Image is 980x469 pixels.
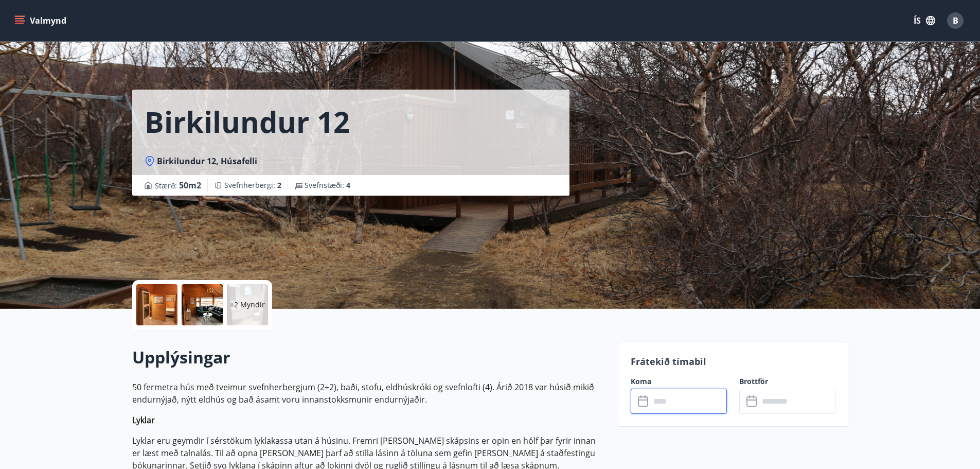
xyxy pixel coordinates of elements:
span: Svefnstæði : [305,180,350,190]
p: +2 Myndir [230,300,265,310]
span: B [953,15,958,26]
button: menu [12,11,70,30]
p: 50 fermetra hús með tveimur svefnherbergjum (2+2), baði, stofu, eldhúskróki og svefnlofti (4). Ár... [132,381,605,406]
strong: Lyklar [132,414,155,426]
button: B [943,8,968,33]
button: ÍS [908,11,941,30]
span: Svefnherbergi : [224,180,281,190]
span: Stærð : [155,179,201,192]
h1: Birkilundur 12 [145,102,350,141]
p: Frátekið tímabil [631,355,835,368]
label: Koma [631,376,727,387]
h2: Upplýsingar [132,346,605,369]
span: 2 [277,180,281,190]
label: Brottför [739,376,835,387]
span: Birkilundur 12, Húsafelli [157,155,257,167]
span: 4 [346,180,350,190]
span: 50 m2 [179,180,201,191]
